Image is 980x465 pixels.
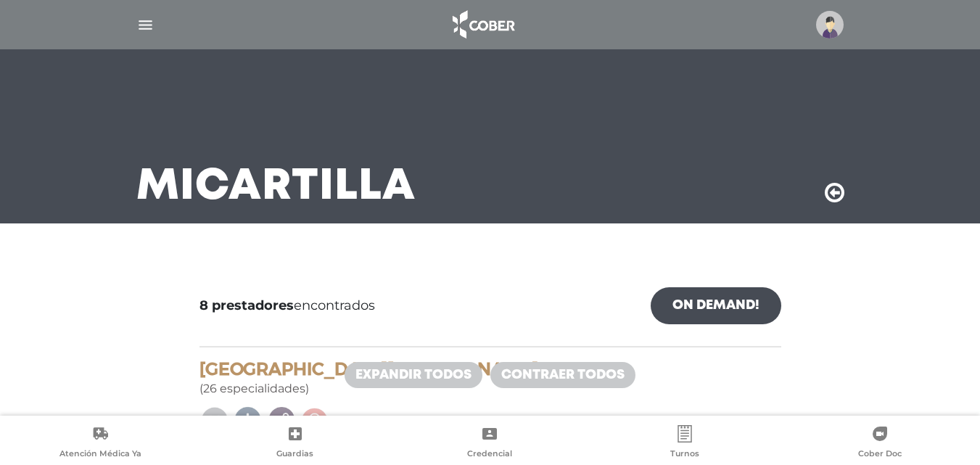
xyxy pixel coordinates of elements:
span: Credencial [467,448,512,461]
img: Cober_menu-lines-white.svg [136,16,155,34]
div: (26 especialidades) [199,359,781,398]
b: 8 prestadores [199,297,294,313]
h4: [GEOGRAPHIC_DATA][PERSON_NAME] [199,359,781,380]
span: Atención Médica Ya [59,448,141,461]
span: encontrados [199,296,375,316]
a: Atención Médica Ya [3,425,198,462]
span: Guardias [276,448,313,461]
span: Turnos [670,448,699,461]
a: On Demand! [651,287,781,324]
img: profile-placeholder.svg [816,11,844,38]
h3: Mi Cartilla [136,168,416,206]
a: Expandir todos [345,362,482,388]
a: Credencial [392,425,588,462]
a: Cober Doc [782,425,977,462]
a: Turnos [588,425,783,462]
a: Guardias [198,425,393,462]
a: Contraer todos [490,362,635,388]
img: logo_cober_home-white.png [445,7,521,42]
span: Cober Doc [858,448,902,461]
